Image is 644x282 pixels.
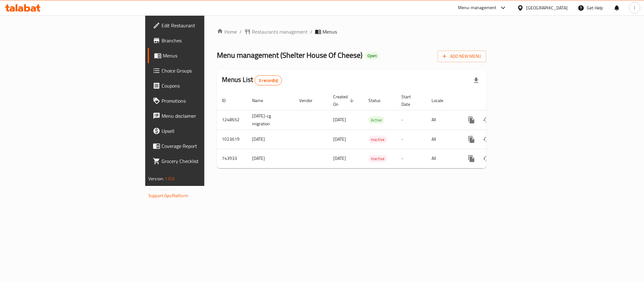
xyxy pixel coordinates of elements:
a: Coupons [148,78,253,93]
span: Branches [162,37,248,44]
span: I [634,4,635,11]
span: Menu management ( Shelter House Of Cheese ) [217,48,362,62]
span: Active [368,117,384,124]
span: Get support on: [148,185,177,193]
td: [DATE]-cg migration [247,110,294,130]
span: Inactive [368,155,387,162]
a: Restaurants management [244,28,308,35]
span: Edit Restaurant [162,22,248,29]
span: Created On [333,93,356,108]
th: Actions [459,91,529,110]
span: Inactive [368,136,387,143]
span: Choice Groups [162,67,248,74]
button: Add New Menu [438,51,486,62]
span: Coverage Report [162,142,248,150]
span: Menu disclaimer [162,112,248,120]
td: All [427,110,459,130]
a: Support.OpsPlatform [148,192,188,200]
a: Grocery Checklist [148,154,253,169]
span: Open [365,53,379,58]
td: - [396,130,427,149]
a: Upsell [148,123,253,138]
td: [DATE] [247,130,294,149]
button: Change Status [479,132,494,147]
div: Active [368,116,384,124]
span: Status [368,97,389,104]
button: more [464,132,479,147]
td: All [427,149,459,168]
a: Menus [148,48,253,63]
div: Total records count [255,75,282,85]
a: Coverage Report [148,138,253,154]
td: - [396,110,427,130]
td: All [427,130,459,149]
span: Add New Menu [443,52,481,60]
a: Choice Groups [148,63,253,78]
span: 1.0.0 [165,175,174,183]
a: Branches [148,33,253,48]
button: more [464,112,479,127]
div: [GEOGRAPHIC_DATA] [526,4,568,11]
li: / [310,28,312,35]
button: more [464,151,479,166]
a: Menu disclaimer [148,108,253,123]
div: Menu-management [458,4,497,12]
td: [DATE] [247,149,294,168]
div: Open [365,52,379,60]
td: - [396,149,427,168]
span: [DATE] [333,116,346,124]
span: Grocery Checklist [162,157,248,165]
span: Upsell [162,127,248,135]
button: Change Status [479,151,494,166]
div: Inactive [368,155,387,162]
span: Menus [322,28,337,35]
span: Vendor [299,97,321,104]
div: Export file [469,73,484,88]
span: Version: [148,175,164,183]
a: Edit Restaurant [148,18,253,33]
span: Start Date [401,93,419,108]
span: [DATE] [333,154,346,162]
button: Change Status [479,112,494,127]
span: 3 record(s) [255,78,282,84]
span: Restaurants management [252,28,308,35]
a: Promotions [148,93,253,108]
span: Menus [163,52,248,59]
span: ID [222,97,234,104]
span: Locale [432,97,451,104]
nav: breadcrumb [217,28,486,35]
span: Coupons [162,82,248,89]
span: [DATE] [333,135,346,143]
table: enhanced table [217,91,529,168]
span: Promotions [162,97,248,105]
h2: Menus List [222,75,282,85]
span: Name [252,97,271,104]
